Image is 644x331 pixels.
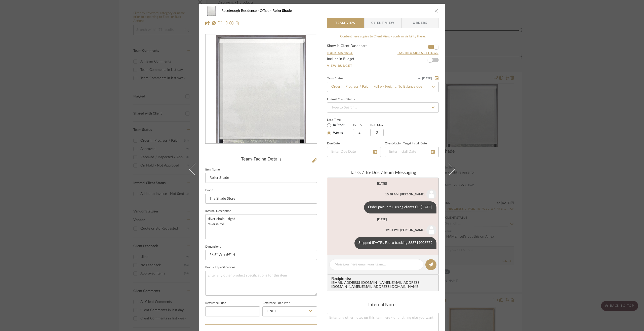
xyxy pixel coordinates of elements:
[370,124,384,127] label: Est. Max
[216,35,306,144] img: a2917c3f-7939-4d63-b168-b1cbe025050a_436x436.jpg
[418,77,422,80] span: on
[327,34,439,39] div: Content here copies to Client View - confirm visibility there.
[385,147,439,157] input: Enter Install Date
[205,194,317,204] input: Enter Brand
[331,281,436,289] div: [EMAIL_ADDRESS][DOMAIN_NAME] , [EMAIL_ADDRESS][DOMAIN_NAME] , [EMAIL_ADDRESS][DOMAIN_NAME]
[205,266,235,269] label: Product Specifications
[205,302,226,304] label: Reference Price
[327,64,439,68] a: View Budget
[205,250,317,260] input: Enter the dimensions of this item
[327,142,340,145] label: Due Date
[397,51,439,55] button: Dashboard Settings
[205,173,317,183] input: Enter Item Name
[235,21,239,25] img: Remove from project
[327,98,355,101] div: Internal Client Status
[205,246,221,248] label: Dimensions
[353,124,366,127] label: Est. Min
[327,302,439,308] div: Internal Notes
[205,157,317,162] div: Team-Facing Details
[206,35,317,144] div: 0
[221,9,260,13] span: Rosebrough Residence
[262,302,290,304] label: Reference Price Type
[364,201,436,213] div: Order paid in full using clients CC [DATE].
[205,210,231,212] label: Internal Description
[354,237,436,249] div: Shipped [DATE]. Fedex tracking 883719008772
[385,142,427,145] label: Client-Facing Target Install Date
[327,82,439,92] input: Type to Search…
[327,51,353,55] button: Bulk Manage
[407,18,433,28] span: Orders
[327,118,353,122] label: Lead Time
[400,192,425,197] div: [PERSON_NAME]
[434,9,439,13] button: close
[377,217,387,221] div: [DATE]
[371,18,394,28] span: Client View
[385,192,398,197] div: 10:38 AM
[260,9,272,13] span: Office
[327,122,353,136] mat-radio-group: Select item type
[205,6,217,16] img: a2917c3f-7939-4d63-b168-b1cbe025050a_48x40.jpg
[272,9,292,13] span: Roller Shade
[332,131,343,135] label: Weeks
[426,189,436,199] img: user_avatar.png
[327,102,439,113] input: Type to Search…
[327,170,439,176] div: team Messaging
[422,77,432,80] span: [DATE]
[385,228,398,232] div: 12:01 PM
[331,277,436,281] span: Recipients:
[205,189,213,192] label: Brand
[327,147,381,157] input: Enter Due Date
[377,182,387,185] div: [DATE]
[335,18,356,28] span: Team View
[327,77,343,80] div: Team Status
[332,123,345,128] label: In Stock
[205,169,220,171] label: Item Name
[426,225,436,235] img: user_avatar.png
[400,228,425,232] div: [PERSON_NAME]
[350,171,383,175] span: Tasks / To-Dos /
